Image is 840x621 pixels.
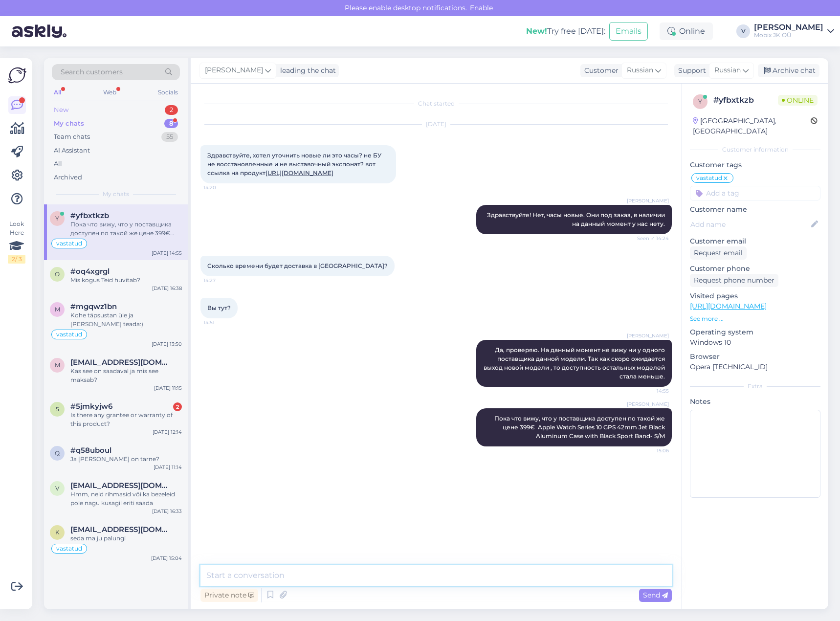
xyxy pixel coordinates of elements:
p: Browser [690,352,820,362]
span: 14:27 [203,277,240,284]
div: # yfbxtkzb [713,94,778,106]
span: [PERSON_NAME] [627,332,669,339]
div: Private note [200,589,258,602]
span: Пока что вижу, что у поставщика доступен по такой же цене 399€ Apple Watch Series 10 GPS 42mm Jet... [494,415,666,440]
span: Здравствуйте! Нет, часы новые. Они под заказ, в наличии на данный момент у нас нету. [487,211,666,227]
div: Look Here [8,220,25,264]
span: My chats [103,190,129,199]
div: Customer [580,66,619,76]
div: Ja [PERSON_NAME] on tarne? [70,455,182,464]
div: Request phone number [690,274,778,287]
div: [DATE] 13:50 [152,340,182,348]
button: Emails [609,22,648,41]
p: Customer tags [690,160,820,170]
a: [URL][DOMAIN_NAME] [265,169,333,177]
a: [PERSON_NAME]Mobix JK OÜ [754,23,834,39]
div: All [54,159,62,169]
span: [PERSON_NAME] [205,65,263,76]
span: k [55,529,60,536]
div: 55 [161,132,178,142]
div: Web [101,86,118,99]
div: [PERSON_NAME] [754,23,823,31]
p: Windows 10 [690,337,820,348]
span: y [698,98,702,105]
span: v [55,485,59,492]
span: #q58uboul [70,446,111,455]
span: Seen ✓ 14:24 [632,235,669,242]
div: Customer information [690,145,820,154]
span: #yfbxtkzb [70,211,109,220]
div: [DATE] [200,120,672,129]
span: vastatud [56,546,82,552]
div: 2 [173,402,182,411]
span: 14:55 [632,387,669,395]
div: Archived [54,173,82,182]
span: Online [778,95,818,106]
div: Archive chat [758,64,819,77]
div: 2 / 3 [8,255,25,264]
span: Сколько времени будет доставка в [GEOGRAPHIC_DATA]? [207,262,388,269]
p: Customer name [690,204,820,215]
span: marguskaar@hotmail.com [70,358,172,367]
a: [URL][DOMAIN_NAME] [690,302,767,310]
p: Customer email [690,236,820,246]
span: Вы тут? [207,304,231,311]
span: m [55,361,60,369]
span: Enable [467,3,496,12]
div: AI Assistant [54,146,90,155]
div: Mis kogus Teid huvitab? [70,276,182,285]
div: [DATE] 11:15 [154,384,182,392]
div: Kohe täpsustan üle ja [PERSON_NAME] teada:) [70,311,182,329]
span: 5 [56,405,59,413]
span: 14:20 [203,184,240,191]
div: [DATE] 11:14 [154,464,182,471]
div: Online [660,22,713,40]
p: Notes [690,397,820,407]
div: My chats [54,119,84,129]
div: 2 [165,105,178,115]
p: See more ... [690,314,820,323]
div: [DATE] 16:38 [152,285,182,292]
div: New [54,105,68,115]
div: seda ma ju palungi [70,534,182,543]
div: Socials [156,86,180,99]
span: Search customers [61,67,123,77]
div: Hmm, neid rihmasid või ka bezeleid pole nagu kusagil eriti saada [70,490,182,508]
span: Russian [627,65,653,76]
div: Kas see on saadaval ja mis see maksab? [70,367,182,384]
p: Opera [TECHNICAL_ID] [690,362,820,372]
div: [DATE] 14:55 [152,249,182,257]
div: Support [674,66,706,76]
div: 8 [164,119,178,129]
img: Askly Logo [8,66,26,85]
p: Customer phone [690,264,820,274]
span: vastatud [56,241,82,246]
span: Да, проверяю. На данный момент не вижу ни у одного поставщика данной модели. Так как скоро ожидае... [484,346,666,380]
div: Is there any grantee or warranty of this product? [70,411,182,428]
div: Extra [690,382,820,391]
div: Try free [DATE]: [526,25,605,37]
div: [DATE] 15:04 [151,554,182,562]
div: V [736,24,750,38]
p: Operating system [690,327,820,337]
div: Request email [690,246,747,260]
div: Team chats [54,132,90,142]
div: Chat started [200,99,672,108]
span: vastatud [696,175,722,181]
span: y [55,215,59,222]
div: [GEOGRAPHIC_DATA], [GEOGRAPHIC_DATA] [693,116,811,136]
span: [PERSON_NAME] [627,400,669,408]
div: Mobix JK OÜ [754,31,823,39]
span: Russian [714,65,741,76]
span: 15:06 [632,447,669,454]
span: o [55,270,60,278]
span: #mgqwz1bn [70,302,117,311]
input: Add a tag [690,186,820,200]
input: Add name [690,219,809,230]
span: Send [643,591,668,599]
div: [DATE] 12:14 [153,428,182,436]
div: Пока что вижу, что у поставщика доступен по такой же цене 399€ Apple Watch Series 10 GPS 42mm Jet... [70,220,182,238]
span: #5jmkyjw6 [70,402,112,411]
span: #oq4xgrgl [70,267,110,276]
span: 14:51 [203,319,240,326]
